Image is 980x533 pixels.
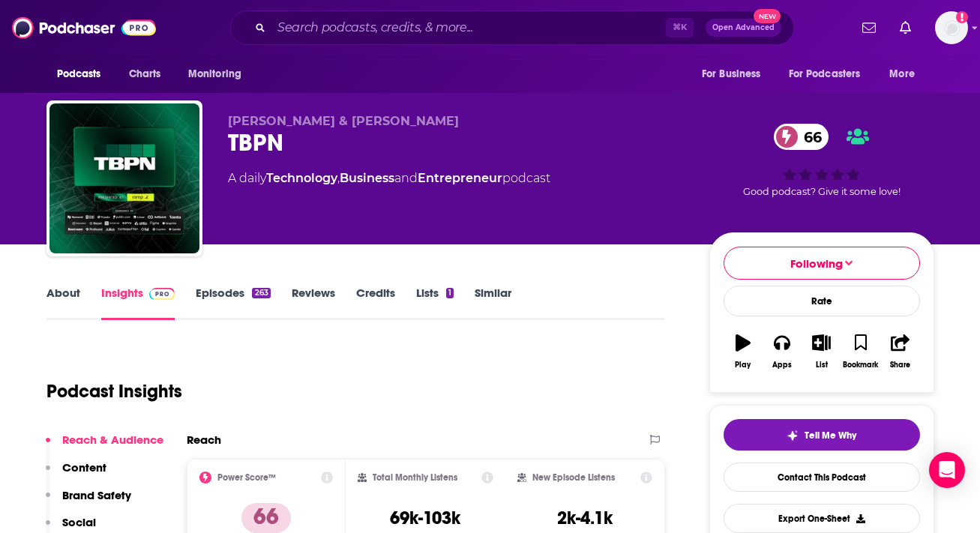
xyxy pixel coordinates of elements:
h2: New Episode Listens [532,472,615,483]
img: Podchaser - Follow, Share and Rate Podcasts [12,13,156,42]
a: Contact This Podcast [724,463,920,492]
img: Podchaser Pro [149,288,175,300]
div: Rate [724,286,920,316]
button: open menu [46,60,121,88]
button: open menu [779,60,883,88]
svg: Add a profile image [956,11,968,23]
div: A daily podcast [228,169,550,187]
button: open menu [691,60,780,88]
span: ⌘ K [666,18,694,37]
img: tell me why sparkle [787,430,799,442]
button: Share [880,325,919,379]
span: Logged in as MaryMaganni [935,11,968,44]
button: List [802,325,841,379]
img: User Profile [935,11,968,44]
span: [PERSON_NAME] & [PERSON_NAME] [228,114,459,128]
button: Play [724,325,763,379]
p: Reach & Audience [62,433,163,447]
span: More [889,64,915,85]
div: Share [890,361,910,370]
a: Entrepreneur [418,171,502,185]
p: Content [62,460,106,475]
button: Brand Safety [46,488,131,516]
button: Bookmark [841,325,880,379]
h2: Reach [187,433,221,447]
h3: 69k-103k [390,507,460,529]
span: For Business [702,64,761,85]
div: Bookmark [843,361,878,370]
span: , [337,171,340,185]
div: Play [735,361,751,370]
div: 263 [252,288,270,298]
button: Content [46,460,106,488]
button: open menu [178,60,261,88]
a: Episodes263 [196,286,270,320]
p: Brand Safety [62,488,131,502]
a: InsightsPodchaser Pro [101,286,175,320]
button: Reach & Audience [46,433,163,460]
span: For Podcasters [789,64,861,85]
h3: 2k-4.1k [557,507,613,529]
button: Following [724,247,920,280]
span: 66 [789,124,829,150]
div: Apps [772,361,792,370]
div: List [816,361,828,370]
a: About [46,286,80,320]
a: 66 [774,124,829,150]
span: Podcasts [57,64,101,85]
span: Monitoring [188,64,241,85]
p: Social [62,515,96,529]
button: Show profile menu [935,11,968,44]
span: New [754,9,781,23]
a: Business [340,171,394,185]
button: tell me why sparkleTell Me Why [724,419,920,451]
button: Apps [763,325,802,379]
a: Technology [266,171,337,185]
div: 66Good podcast? Give it some love! [709,114,934,207]
span: Tell Me Why [805,430,856,442]
a: Lists1 [416,286,454,320]
span: Following [790,256,843,271]
img: TBPN [49,103,199,253]
div: Open Intercom Messenger [929,452,965,488]
span: and [394,171,418,185]
h2: Total Monthly Listens [373,472,457,483]
input: Search podcasts, credits, & more... [271,16,666,40]
button: Export One-Sheet [724,504,920,533]
span: Good podcast? Give it some love! [743,186,901,197]
div: 1 [446,288,454,298]
a: Credits [356,286,395,320]
p: 66 [241,503,291,533]
h2: Power Score™ [217,472,276,483]
button: Open AdvancedNew [706,19,781,37]
h1: Podcast Insights [46,380,182,403]
a: Show notifications dropdown [856,15,882,40]
a: Show notifications dropdown [894,15,917,40]
span: Open Advanced [712,24,775,31]
a: Reviews [292,286,335,320]
span: Charts [129,64,161,85]
button: open menu [879,60,934,88]
a: Similar [475,286,511,320]
div: Search podcasts, credits, & more... [230,10,794,45]
a: Charts [119,60,170,88]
